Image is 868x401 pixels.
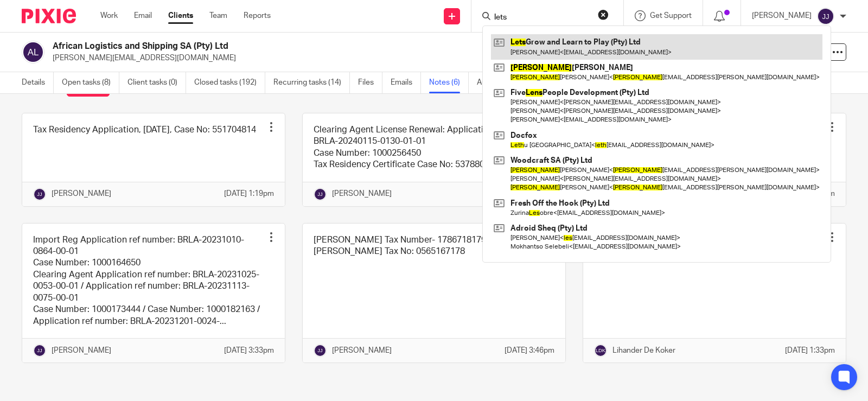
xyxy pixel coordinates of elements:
button: Clear [598,9,609,20]
img: svg%3E [594,344,607,357]
img: svg%3E [314,344,327,357]
img: svg%3E [33,188,46,201]
p: [PERSON_NAME] [752,10,812,21]
img: svg%3E [22,41,44,63]
a: Team [209,10,227,21]
a: Reports [244,10,271,21]
a: Open tasks (8) [62,72,119,93]
a: Client tasks (0) [127,72,186,93]
p: [PERSON_NAME] [332,188,392,199]
a: Emails [391,72,421,93]
a: Closed tasks (192) [194,72,265,93]
img: svg%3E [817,8,834,25]
img: svg%3E [314,188,327,201]
span: Get Support [650,12,692,20]
a: Files [358,72,382,93]
a: Notes (6) [429,72,469,93]
p: [DATE] 1:33pm [785,345,835,356]
input: Search [493,13,591,23]
a: Work [100,10,118,21]
p: [DATE] 3:46pm [505,345,554,356]
p: [PERSON_NAME][EMAIL_ADDRESS][DOMAIN_NAME] [53,53,699,63]
a: Recurring tasks (14) [273,72,350,93]
img: Pixie [22,9,76,23]
p: Lihander De Koker [612,345,675,356]
p: [DATE] 1:19pm [224,188,274,199]
p: [PERSON_NAME] [52,345,111,356]
a: Clients [168,10,193,21]
a: Email [134,10,152,21]
h2: African Logistics and Shipping SA (Pty) Ltd [53,41,570,52]
a: Audit logs [477,72,519,93]
a: Details [22,72,54,93]
p: [PERSON_NAME] [52,188,111,199]
p: [DATE] 3:33pm [224,345,274,356]
p: [PERSON_NAME] [332,345,392,356]
img: svg%3E [33,344,46,357]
